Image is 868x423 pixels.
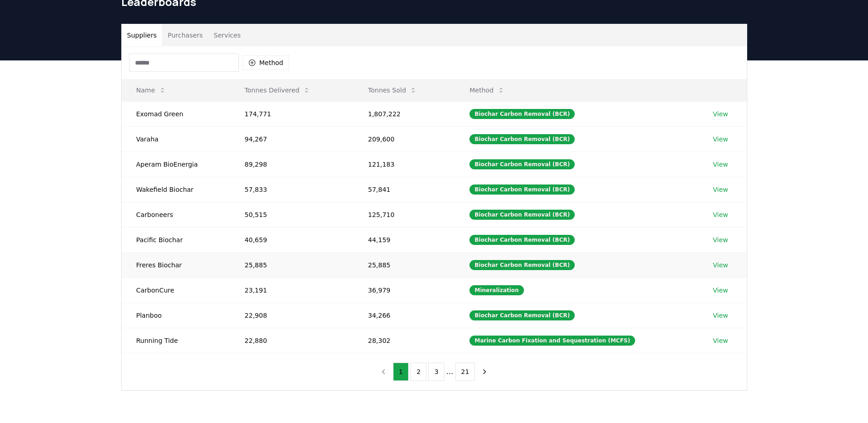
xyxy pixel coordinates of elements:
td: 36,979 [353,277,455,303]
td: 57,833 [230,177,354,202]
div: Biochar Carbon Removal (BCR) [469,310,575,320]
div: Biochar Carbon Removal (BCR) [469,260,575,270]
button: Purchasers [162,24,208,46]
button: Method [243,55,290,70]
a: View [713,336,728,345]
td: 1,807,222 [353,101,455,126]
a: View [713,235,728,244]
button: Tonnes Sold [361,81,424,99]
a: View [713,160,728,169]
td: 25,885 [230,252,354,277]
td: Carboneers [122,202,230,227]
button: next page [477,363,492,381]
div: Biochar Carbon Removal (BCR) [469,210,575,220]
button: 3 [428,363,444,381]
button: 1 [393,363,409,381]
button: Name [129,81,173,99]
button: 2 [410,363,426,381]
a: View [713,135,728,144]
li: ... [446,366,453,377]
td: 23,191 [230,277,354,303]
td: 22,908 [230,303,354,328]
td: 125,710 [353,202,455,227]
td: 28,302 [353,328,455,353]
a: View [713,286,728,295]
a: View [713,210,728,219]
td: 94,267 [230,126,354,152]
div: Biochar Carbon Removal (BCR) [469,134,575,144]
td: 25,885 [353,252,455,277]
td: Aperam BioEnergia [122,152,230,177]
a: View [713,311,728,320]
td: 40,659 [230,227,354,252]
td: Wakefield Biochar [122,177,230,202]
div: Biochar Carbon Removal (BCR) [469,109,575,119]
div: Mineralization [469,285,524,295]
td: 22,880 [230,328,354,353]
a: View [713,185,728,194]
td: 44,159 [353,227,455,252]
div: Biochar Carbon Removal (BCR) [469,235,575,245]
div: Biochar Carbon Removal (BCR) [469,184,575,195]
td: 89,298 [230,152,354,177]
td: Running Tide [122,328,230,353]
td: 209,600 [353,126,455,152]
button: Services [208,24,246,46]
td: 121,183 [353,152,455,177]
td: 57,841 [353,177,455,202]
button: Tonnes Delivered [237,81,318,99]
td: Planboo [122,303,230,328]
div: Biochar Carbon Removal (BCR) [469,159,575,169]
td: Varaha [122,126,230,152]
button: Method [462,81,512,99]
button: Suppliers [122,24,162,46]
td: Pacific Biochar [122,227,230,252]
td: Exomad Green [122,101,230,126]
td: Freres Biochar [122,252,230,277]
td: CarbonCure [122,277,230,303]
td: 34,266 [353,303,455,328]
a: View [713,109,728,119]
div: Marine Carbon Fixation and Sequestration (MCFS) [469,336,635,346]
button: 21 [455,363,475,381]
td: 174,771 [230,101,354,126]
td: 50,515 [230,202,354,227]
a: View [713,260,728,270]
